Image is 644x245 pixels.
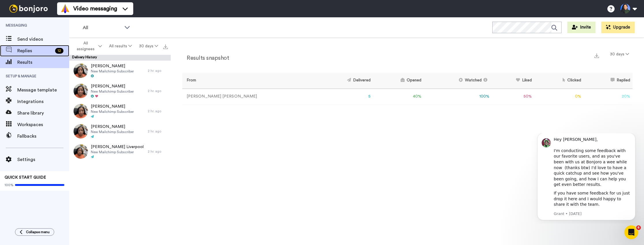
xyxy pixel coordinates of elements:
span: [PERSON_NAME] [91,83,134,89]
button: Invite [567,22,596,33]
th: Delivered [317,73,373,89]
div: 12 [55,48,63,54]
span: New Mailchimp Subscriber [91,69,134,74]
span: QUICK START GUIDE [5,175,46,179]
td: 0 % [534,89,583,104]
button: 30 days [607,49,632,59]
span: New Mailchimp Subscriber [91,89,134,94]
span: All [83,24,121,31]
td: [PERSON_NAME] [PERSON_NAME] [182,89,317,104]
img: 47f46030-fd15-43e3-b735-a46b2a9371ad-thumb.jpg [74,124,88,139]
td: 20 % [583,89,632,104]
a: [PERSON_NAME]New Mailchimp Subscriber2 hr. ago [69,61,171,81]
div: Delivery History [69,55,171,61]
span: [PERSON_NAME] [91,63,134,69]
span: Send videos [17,36,69,43]
th: Replied [583,73,632,89]
div: 2 hr. ago [148,89,168,93]
span: [PERSON_NAME] [91,124,134,130]
td: 5 [317,89,373,104]
h2: Results snapshot [182,55,229,61]
span: Settings [17,156,69,163]
th: Watched [424,73,492,89]
span: 100% [5,183,14,187]
span: Collapse menu [26,230,50,234]
div: 2 hr. ago [148,129,168,134]
p: Message from Grant, sent 8w ago [25,78,102,83]
img: fceabfff-9629-46c1-a2d3-2fa07ad74c63-thumb.jpg [74,63,88,78]
button: Collapse menu [15,228,54,236]
button: Export all results that match these filters now. [162,42,170,51]
span: New Mailchimp Subscriber [91,109,134,114]
td: 40 % [373,89,424,104]
img: export.svg [163,44,168,49]
div: Message content [25,3,102,77]
th: Opened [373,73,424,89]
td: 50 % [492,89,534,104]
div: 2 hr. ago [148,149,168,154]
a: [PERSON_NAME] LiverpoolNew Mailchimp Subscriber2 hr. ago [69,141,171,162]
button: All assignees [70,38,106,54]
button: Export a summary of each team member’s results that match this filter now. [593,51,601,59]
span: Integrations [17,98,69,105]
span: Message template [17,87,69,93]
td: 100 % [424,89,492,104]
div: If you have some feedback for us just drop it here and I would happy to share it with the team. [25,57,102,74]
img: export.svg [594,53,599,58]
img: 7b7d419c-f306-47f0-a2e1-6308b82c8343-thumb.jpg [74,84,88,98]
span: Fallbacks [17,133,69,140]
span: New Mailchimp Subscriber [91,130,134,134]
span: 6 [636,225,641,230]
span: Results [17,59,69,66]
div: 2 hr. ago [148,109,168,113]
span: Video messaging [73,5,117,13]
span: [PERSON_NAME] [91,104,134,109]
div: Hey [PERSON_NAME], I'm conducting some feedback with our favorite users, and as you've been with ... [25,3,102,54]
button: 30 days [135,41,162,51]
div: 2 hr. ago [148,68,168,73]
th: From [182,73,317,89]
button: Upgrade [601,22,635,33]
span: Replies [17,47,53,54]
th: Clicked [534,73,583,89]
img: 24eb4813-e07a-428a-8020-849adf0f18c6-thumb.jpg [74,104,88,118]
th: Liked [492,73,534,89]
img: Profile image for Grant [13,5,22,14]
a: [PERSON_NAME]New Mailchimp Subscriber2 hr. ago [69,121,171,141]
button: All results [106,41,136,51]
span: Share library [17,110,69,117]
span: Workspaces [17,121,69,128]
a: [PERSON_NAME]New Mailchimp Subscriber2 hr. ago [69,101,171,121]
img: bj-logo-header-white.svg [7,5,50,13]
span: New Mailchimp Subscriber [91,150,144,154]
iframe: Intercom notifications message [529,133,644,224]
a: [PERSON_NAME]New Mailchimp Subscriber2 hr. ago [69,81,171,101]
img: vm-color.svg [61,4,70,13]
span: All assignees [74,40,97,52]
img: 94448374-3248-4916-9e01-2e989692e42b-thumb.jpg [74,144,88,159]
iframe: Intercom live chat [624,225,638,239]
span: [PERSON_NAME] Liverpool [91,144,144,150]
